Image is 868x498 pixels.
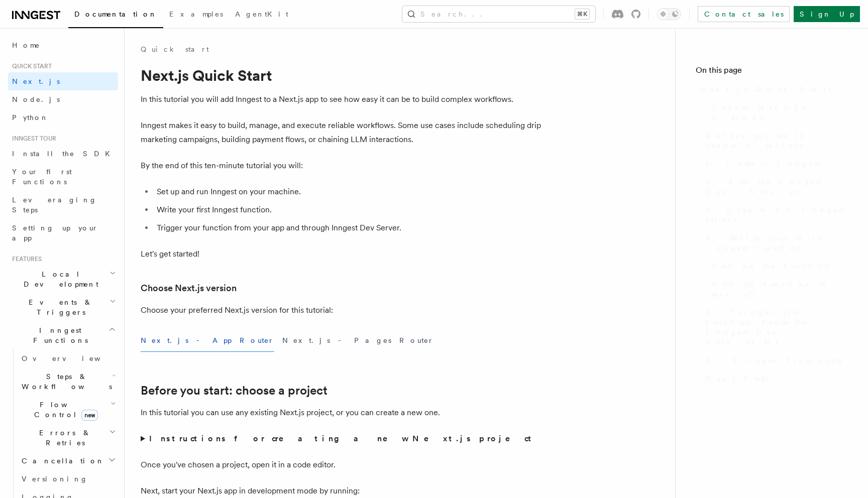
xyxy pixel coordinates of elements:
[706,233,848,253] span: 4. Write your first Inngest function
[18,456,104,466] span: Cancellation
[18,452,118,470] button: Cancellation
[81,410,98,421] span: new
[154,185,542,199] li: Set up and run Inngest on your machine.
[712,279,848,299] span: Add the function to serve()
[12,150,116,158] span: Install the SDK
[657,8,681,20] button: Toggle dark mode
[154,203,542,217] li: Write your first Inngest function.
[141,303,542,317] p: Choose your preferred Next.js version for this tutorial:
[12,77,60,85] span: Next.js
[8,219,118,247] a: Setting up your app
[18,371,112,392] span: Steps & Workflows
[141,329,274,352] button: Next.js - App Router
[8,269,110,289] span: Local Development
[702,303,848,351] a: 5. Trigger your function from the Inngest Dev Server UI
[141,432,542,446] summary: Instructions for creating a new Next.js project
[141,458,542,472] p: Once you've chosen a project, open it in a code editor.
[18,349,118,367] a: Overview
[154,221,542,235] li: Trigger your function from your app and through Inngest Dev Server.
[706,159,819,169] span: 1. Install Inngest
[702,155,848,173] a: 1. Install Inngest
[8,145,118,163] a: Install the SDK
[12,113,49,121] span: Python
[18,470,118,488] a: Versioning
[702,229,848,257] a: 4. Write your first Inngest function
[8,62,52,70] span: Quick start
[696,80,848,98] a: Next.js Quick Start
[575,9,589,19] kbd: ⌘K
[22,475,88,483] span: Versioning
[8,163,118,191] a: Your first Functions
[68,3,163,28] a: Documentation
[141,44,209,54] a: Quick start
[12,40,40,50] span: Home
[12,196,97,214] span: Leveraging Steps
[706,307,848,347] span: 5. Trigger your function from the Inngest Dev Server UI
[712,102,848,122] span: Choose Next.js version
[22,354,125,362] span: Overview
[282,329,434,352] button: Next.js - Pages Router
[18,367,118,396] button: Steps & Workflows
[8,135,56,143] span: Inngest tour
[8,191,118,219] a: Leveraging Steps
[8,297,110,317] span: Events & Triggers
[141,247,542,261] p: Let's get started!
[141,66,542,84] h1: Next.js Quick Start
[12,224,98,242] span: Setting up your app
[8,72,118,90] a: Next.js
[18,396,118,424] button: Flow Controlnew
[141,92,542,106] p: In this tutorial you will add Inngest to a Next.js app to see how easy it can be to build complex...
[229,3,294,27] a: AgentKit
[18,428,109,448] span: Errors & Retries
[702,369,848,388] a: Next Steps
[141,159,542,173] p: By the end of this ten-minute tutorial you will:
[702,201,848,229] a: 3. Create an Inngest client
[702,127,848,155] a: Before you start: choose a project
[18,424,118,452] button: Errors & Retries
[706,177,848,197] span: 2. Run the Inngest Dev Server
[402,6,595,22] button: Search...⌘K
[700,84,831,94] span: Next.js Quick Start
[712,261,832,271] span: Define the function
[706,205,848,225] span: 3. Create an Inngest client
[698,6,790,22] a: Contact sales
[706,131,848,151] span: Before you start: choose a project
[163,3,229,27] a: Examples
[8,325,108,345] span: Inngest Functions
[169,10,223,18] span: Examples
[8,36,118,54] a: Home
[8,293,118,321] button: Events & Triggers
[74,10,157,18] span: Documentation
[12,168,72,186] span: Your first Functions
[8,108,118,127] a: Python
[8,255,42,263] span: Features
[706,355,843,365] span: 6. Trigger from code
[8,90,118,108] a: Node.js
[702,351,848,369] a: 6. Trigger from code
[706,374,769,384] span: Next Steps
[141,281,237,295] a: Choose Next.js version
[794,6,860,22] a: Sign Up
[708,275,848,303] a: Add the function to serve()
[149,434,535,443] strong: Instructions for creating a new Next.js project
[702,173,848,201] a: 2. Run the Inngest Dev Server
[12,95,60,103] span: Node.js
[141,384,328,398] a: Before you start: choose a project
[8,321,118,349] button: Inngest Functions
[235,10,288,18] span: AgentKit
[141,118,542,147] p: Inngest makes it easy to build, manage, and execute reliable workflows. Some use cases include sc...
[696,64,848,80] h4: On this page
[708,257,848,275] a: Define the function
[141,406,542,420] p: In this tutorial you can use any existing Next.js project, or you can create a new one.
[708,98,848,127] a: Choose Next.js version
[8,265,118,293] button: Local Development
[141,484,542,498] p: Next, start your Next.js app in development mode by running:
[18,400,111,420] span: Flow Control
